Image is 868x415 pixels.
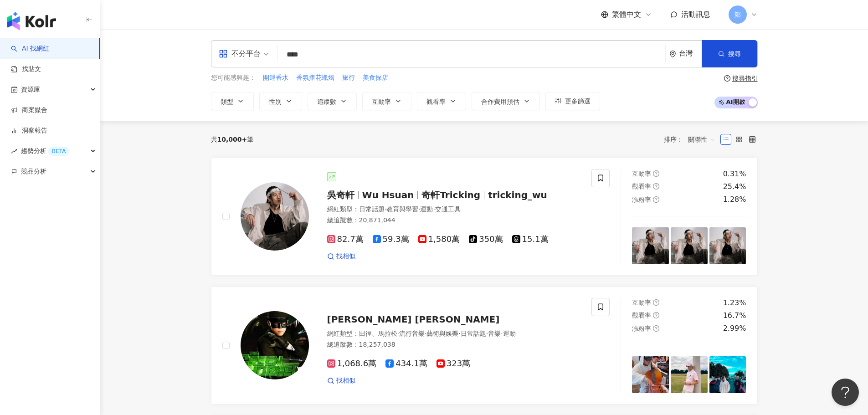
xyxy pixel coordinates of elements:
[669,51,676,57] span: environment
[308,92,357,110] button: 追蹤數
[21,141,69,161] span: 趨勢分析
[723,323,746,333] div: 2.99%
[723,169,746,179] div: 0.31%
[418,205,420,213] span: ·
[653,299,659,306] span: question-circle
[327,252,355,261] a: 找相似
[732,75,758,82] div: 搜尋指引
[211,158,758,276] a: KOL Avatar吳奇軒Wu Hsuan奇軒Trickingtricking_wu網紅類型：日常話題·教育與學習·運動·交通工具總追蹤數：20,871,04482.7萬59.3萬1,580萬3...
[472,92,540,110] button: 合作費用預估
[486,330,488,337] span: ·
[612,10,641,20] span: 繁體中文
[327,329,581,338] div: 網紅類型 ：
[723,298,746,308] div: 1.23%
[336,252,355,261] span: 找相似
[397,330,399,337] span: ·
[632,325,651,332] span: 漲粉率
[671,227,708,264] img: post-image
[263,73,288,82] span: 開運香水
[327,235,364,244] span: 82.7萬
[653,196,659,203] span: question-circle
[420,205,433,213] span: 運動
[425,330,426,337] span: ·
[565,97,591,105] span: 更多篩選
[437,359,470,369] span: 323萬
[373,235,409,244] span: 59.3萬
[724,75,730,82] span: question-circle
[653,325,659,332] span: question-circle
[653,183,659,190] span: question-circle
[342,73,355,83] button: 旅行
[832,379,859,406] iframe: Help Scout Beacon - Open
[363,73,388,82] span: 美食探店
[671,356,708,393] img: post-image
[327,340,581,349] div: 總追蹤數 ： 18,257,038
[211,92,254,110] button: 類型
[327,216,581,225] div: 總追蹤數 ： 20,871,044
[709,356,746,393] img: post-image
[11,126,47,135] a: 洞察報告
[418,235,460,244] span: 1,580萬
[21,79,40,100] span: 資源庫
[653,312,659,318] span: question-circle
[632,196,651,203] span: 漲粉率
[632,299,651,306] span: 互動率
[632,183,651,190] span: 觀看率
[11,44,49,53] a: searchAI 找網紅
[359,205,385,213] span: 日常話題
[11,148,17,154] span: rise
[688,132,715,147] span: 關聯性
[734,10,741,20] span: 鄭
[317,98,336,105] span: 追蹤數
[653,170,659,177] span: question-circle
[211,73,256,82] span: 您可能感興趣：
[241,182,309,251] img: KOL Avatar
[488,190,547,200] span: tricking_wu
[723,195,746,205] div: 1.28%
[362,92,411,110] button: 互動率
[433,205,435,213] span: ·
[512,235,549,244] span: 15.1萬
[327,205,581,214] div: 網紅類型 ：
[417,92,466,110] button: 觀看率
[259,92,302,110] button: 性別
[219,49,228,58] span: appstore
[7,12,56,30] img: logo
[421,190,480,200] span: 奇軒Tricking
[458,330,460,337] span: ·
[359,330,397,337] span: 田徑、馬拉松
[632,312,651,319] span: 觀看率
[426,98,446,105] span: 觀看率
[481,98,519,105] span: 合作費用預估
[241,311,309,379] img: KOL Avatar
[386,205,418,213] span: 教育與學習
[681,10,710,19] span: 活動訊息
[426,330,458,337] span: 藝術與娛樂
[385,205,386,213] span: ·
[48,147,69,156] div: BETA
[723,311,746,321] div: 16.7%
[501,330,503,337] span: ·
[709,227,746,264] img: post-image
[327,314,500,325] span: [PERSON_NAME] [PERSON_NAME]
[296,73,335,83] button: 香氛捧花蠟燭
[679,50,702,57] div: 台灣
[296,73,334,82] span: 香氛捧花蠟燭
[372,98,391,105] span: 互動率
[503,330,516,337] span: 運動
[269,98,282,105] span: 性別
[327,376,355,385] a: 找相似
[362,190,414,200] span: Wu Hsuan
[362,73,389,83] button: 美食探店
[342,73,355,82] span: 旅行
[728,50,741,57] span: 搜尋
[211,287,758,405] a: KOL Avatar[PERSON_NAME] [PERSON_NAME]網紅類型：田徑、馬拉松·流行音樂·藝術與娛樂·日常話題·音樂·運動總追蹤數：18,257,0381,068.6萬434....
[632,227,669,264] img: post-image
[469,235,503,244] span: 350萬
[11,65,41,74] a: 找貼文
[219,46,261,61] div: 不分平台
[702,40,757,67] button: 搜尋
[11,106,47,115] a: 商案媒合
[327,359,377,369] span: 1,068.6萬
[632,170,651,177] span: 互動率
